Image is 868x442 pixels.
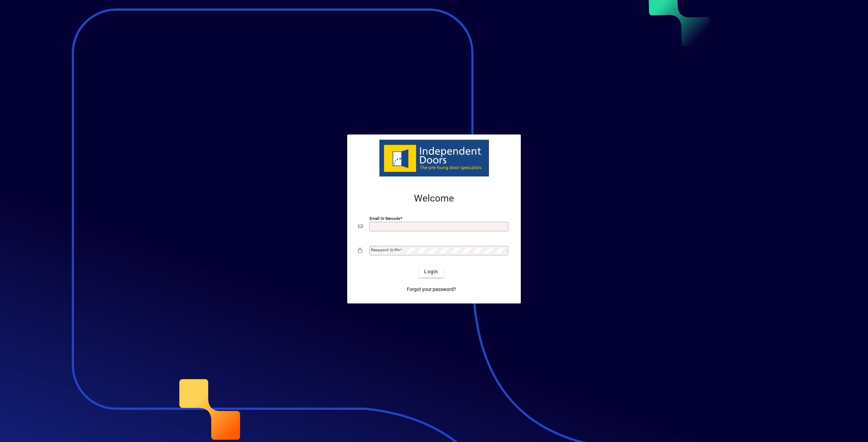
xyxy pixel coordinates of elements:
button: Login [419,266,443,278]
mat-label: Email or Barcode [370,216,400,221]
mat-label: Password or Pin [371,248,400,252]
h2: Welcome [358,193,510,204]
span: Forgot your password? [407,286,456,293]
a: Forgot your password? [404,283,459,295]
span: Login [424,268,438,275]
